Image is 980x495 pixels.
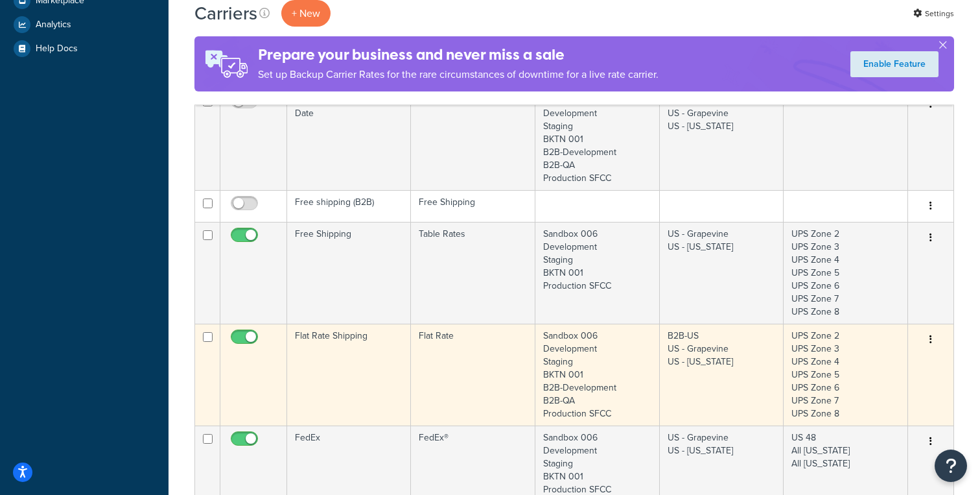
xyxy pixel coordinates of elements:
[36,19,71,30] span: Analytics
[287,190,411,222] td: Free shipping (B2B)
[660,222,784,324] td: US - Grapevine US - [US_STATE]
[194,36,258,91] img: ad-rules-rateshop-fe6ec290ccb7230408bd80ed9643f0289d75e0ffd9eb532fc0e269fcd187b520.png
[935,450,967,482] button: Open Resource Center
[535,222,660,324] td: Sandbox 006 Development Staging BKTN 001 Production SFCC
[411,222,535,324] td: Table Rates
[36,43,78,54] span: Help Docs
[784,324,908,426] td: UPS Zone 2 UPS Zone 3 UPS Zone 4 UPS Zone 5 UPS Zone 6 UPS Zone 7 UPS Zone 8
[660,88,784,190] td: B2B-US US - Grapevine US - [US_STATE]
[10,13,159,36] a: Analytics
[10,37,159,60] a: Help Docs
[913,5,954,23] a: Settings
[411,190,535,222] td: Free Shipping
[258,44,659,66] h4: Prepare your business and never miss a sale
[287,88,411,190] td: Free Shipping Delivery Date
[411,324,535,426] td: Flat Rate
[784,222,908,324] td: UPS Zone 2 UPS Zone 3 UPS Zone 4 UPS Zone 5 UPS Zone 6 UPS Zone 7 UPS Zone 8
[287,324,411,426] td: Flat Rate Shipping
[258,66,659,84] p: Set up Backup Carrier Rates for the rare circumstances of downtime for a live rate carrier.
[660,324,784,426] td: B2B-US US - Grapevine US - [US_STATE]
[411,88,535,190] td: Table Rates
[535,324,660,426] td: Sandbox 006 Development Staging BKTN 001 B2B-Development B2B-QA Production SFCC
[194,1,257,26] h1: Carriers
[287,222,411,324] td: Free Shipping
[850,51,939,77] a: Enable Feature
[535,88,660,190] td: Sandbox 006 Development Staging BKTN 001 B2B-Development B2B-QA Production SFCC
